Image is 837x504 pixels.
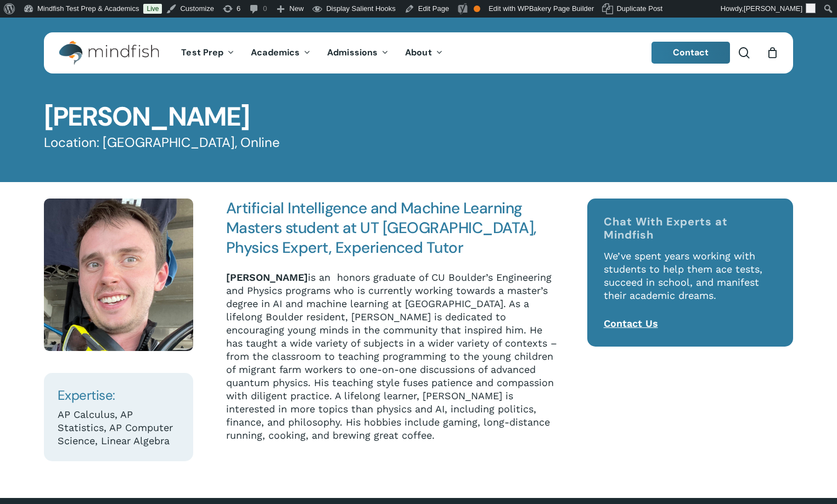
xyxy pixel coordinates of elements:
[226,199,557,258] h4: Artificial Intelligence and Machine Learning Masters student at UT [GEOGRAPHIC_DATA], Physics Exp...
[319,48,397,58] a: Admissions
[604,250,777,317] p: We’ve spent years working with students to help them ace tests, succeed in school, and manifest t...
[651,42,731,64] a: Contact
[251,47,300,58] span: Academics
[226,271,308,283] strong: [PERSON_NAME]
[44,32,793,73] header: Main Menu
[405,47,432,58] span: About
[766,47,778,59] a: Cart
[673,47,709,58] span: Contact
[173,32,451,73] nav: Main Menu
[181,47,223,58] span: Test Prep
[143,4,162,14] a: Live
[44,134,280,151] span: Location: [GEOGRAPHIC_DATA], Online
[226,271,557,442] p: is an honors graduate of CU Boulder’s Engineering and Physics programs who is currently working t...
[44,104,793,130] h1: [PERSON_NAME]
[44,199,193,351] img: Ben Tweedlie Square
[173,48,243,58] a: Test Prep
[474,5,480,12] div: OK
[604,215,777,241] h4: Chat With Experts at Mindfish
[58,408,179,448] p: AP Calculus, AP Statistics, AP Computer Science, Linear Algebra
[604,318,658,329] a: Contact Us
[744,4,802,13] span: [PERSON_NAME]
[397,48,451,58] a: About
[243,48,319,58] a: Academics
[327,47,378,58] span: Admissions
[58,387,115,404] span: Expertise:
